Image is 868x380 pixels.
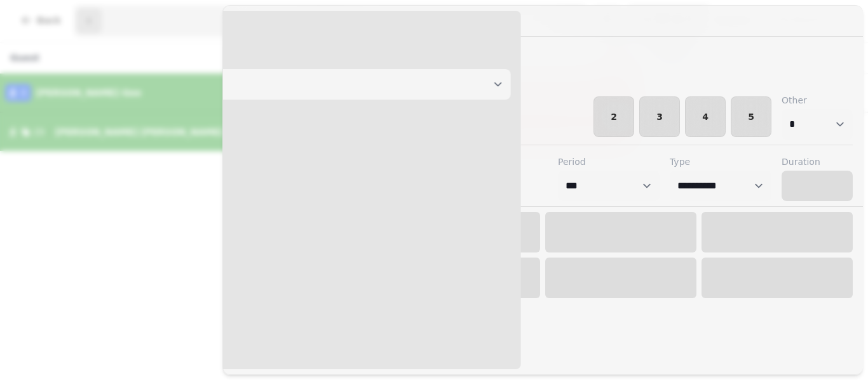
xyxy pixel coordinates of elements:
label: Type [670,155,771,168]
span: 4 [696,112,715,121]
button: 5 [731,96,771,137]
span: 5 [742,112,761,121]
span: 3 [650,112,669,121]
label: Period [558,155,660,168]
span: 2 [604,112,623,121]
label: Duration [782,155,853,168]
button: 2 [593,96,634,137]
label: Other [782,94,853,107]
button: 3 [639,96,680,137]
button: 4 [685,96,726,137]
